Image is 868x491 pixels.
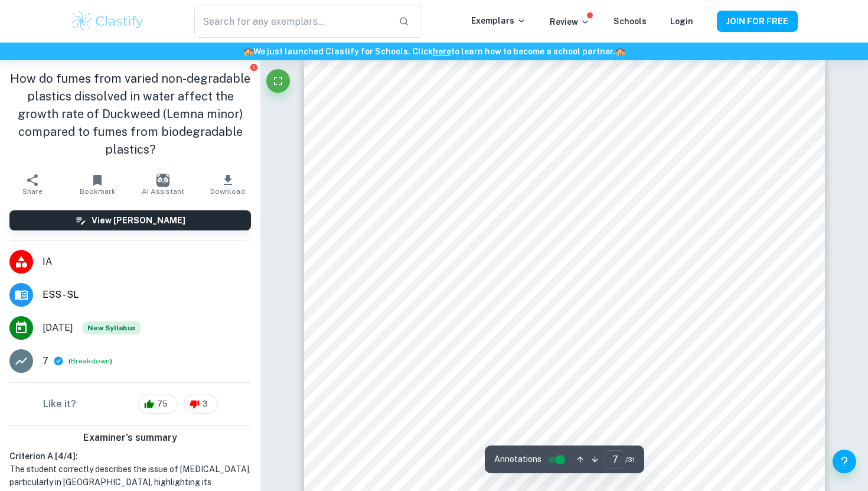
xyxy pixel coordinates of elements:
h6: Like it? [43,397,76,411]
span: 3 [196,398,214,410]
span: Bookmark [80,187,116,196]
button: Help and Feedback [833,450,856,473]
button: AI Assistant [130,168,195,201]
button: Fullscreen [266,69,290,93]
span: AI Assistant [142,187,184,196]
button: Download [195,168,260,201]
span: Download [210,187,245,196]
p: Review [550,15,590,28]
span: Annotations [494,453,541,466]
a: here [433,47,451,56]
div: 3 [184,395,218,414]
a: Schools [614,17,647,26]
span: / 31 [625,454,635,465]
span: 🏫 [243,47,253,56]
h6: Criterion A [ 4 / 4 ]: [9,450,251,463]
span: [DATE] [43,321,73,335]
span: ESS - SL [43,288,251,302]
span: 75 [151,398,174,410]
a: Login [670,17,693,26]
button: View [PERSON_NAME] [9,210,251,230]
span: 🏫 [615,47,625,56]
h6: Examiner's summary [5,431,256,445]
h1: How do fumes from varied non-degradable plastics dissolved in water affect the growth rate of Duc... [9,70,251,158]
button: JOIN FOR FREE [717,11,798,32]
span: IA [43,255,251,269]
p: Exemplars [471,14,526,27]
span: ( ) [68,356,112,367]
img: Clastify logo [70,9,145,33]
button: Breakdown [71,356,110,366]
button: Report issue [249,63,258,71]
input: Search for any exemplars... [194,5,389,38]
span: New Syllabus [83,321,141,334]
div: Starting from the May 2026 session, the ESS IA requirements have changed. We created this exempla... [83,321,141,334]
h6: We just launched Clastify for Schools. Click to learn how to become a school partner. [2,45,866,58]
h6: View [PERSON_NAME] [92,214,185,227]
img: AI Assistant [156,174,169,187]
span: Share [22,187,43,196]
div: 75 [138,395,178,414]
p: 7 [43,354,48,368]
button: Bookmark [65,168,130,201]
